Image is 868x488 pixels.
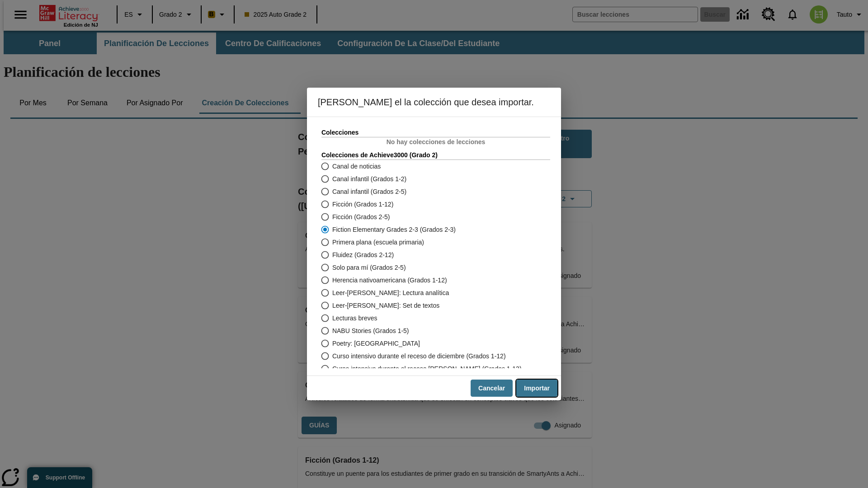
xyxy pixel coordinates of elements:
span: Fiction Elementary Grades 2-3 (Grados 2-3) [332,225,456,235]
span: Curso intensivo durante el receso [PERSON_NAME] (Grados 1-12) [332,364,522,374]
span: Ficción (Grados 1-12) [332,200,393,209]
button: Importar [516,380,557,397]
button: Cancelar [471,380,513,397]
span: Canal de noticias [332,162,381,171]
span: Canal infantil (Grados 2-5) [332,187,406,197]
span: Leer-[PERSON_NAME]: Set de textos [332,301,439,310]
span: Poetry: [GEOGRAPHIC_DATA] [332,339,420,348]
span: Herencia nativoamericana (Grados 1-12) [332,276,447,285]
h3: Colecciones [321,128,550,137]
span: Curso intensivo durante el receso de diciembre (Grados 1-12) [332,352,506,361]
span: NABU Stories (Grados 1-5) [332,326,409,336]
p: No hay colecciones de lecciones [321,137,550,147]
span: Fluidez (Grados 2-12) [332,250,394,260]
span: Canal infantil (Grados 1-2) [332,174,406,184]
span: Ficción (Grados 2-5) [332,212,390,222]
span: Lecturas breves [332,314,377,323]
span: Solo para mí (Grados 2-5) [332,263,406,272]
span: Leer-[PERSON_NAME]: Lectura analítica [332,288,449,298]
h6: [PERSON_NAME] el la colección que desea importar. [307,88,561,117]
h3: Colecciones de Achieve3000 (Grado 2 ) [321,150,550,160]
span: Primera plana (escuela primaria) [332,238,424,247]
